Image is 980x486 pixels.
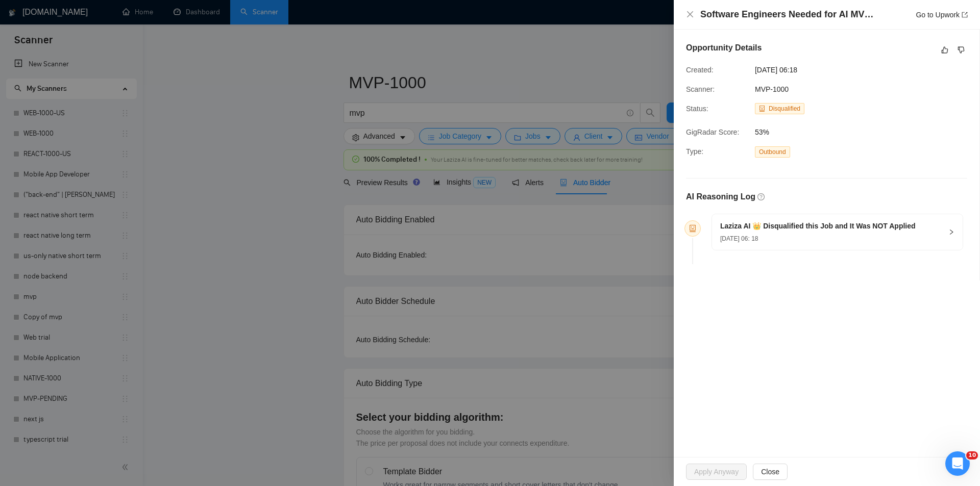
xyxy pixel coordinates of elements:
[689,225,696,232] span: robot
[941,46,948,54] span: like
[955,44,967,56] button: dislike
[686,10,694,18] span: close
[686,128,739,136] span: GigRadar Score:
[686,191,755,203] h5: AI Reasoning Log
[755,126,908,138] span: 53%
[948,229,954,235] span: right
[966,451,978,459] span: 10
[755,85,789,93] span: MVP-1000
[686,42,762,54] h5: Opportunity Details
[755,64,908,75] span: [DATE] 06:18
[757,193,765,200] span: question-circle
[686,105,708,113] span: Status:
[720,235,758,242] span: [DATE] 06: 18
[686,66,714,74] span: Created:
[945,451,970,476] iframe: Intercom live chat
[720,221,916,232] h5: Laziza AI 👑 Disqualified this Job and It Was NOT Applied
[753,464,788,480] button: Close
[759,106,765,112] span: robot
[686,10,694,19] button: Close
[939,44,951,56] button: like
[686,147,703,156] span: Type:
[769,105,800,112] span: Disqualified
[962,12,968,18] span: export
[755,146,790,158] span: Outbound
[958,46,965,54] span: dislike
[700,8,879,21] h4: Software Engineers Needed for AI MVP App and SAAS Deployment
[761,466,779,477] span: Close
[686,85,715,93] span: Scanner:
[916,11,968,19] a: Go to Upworkexport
